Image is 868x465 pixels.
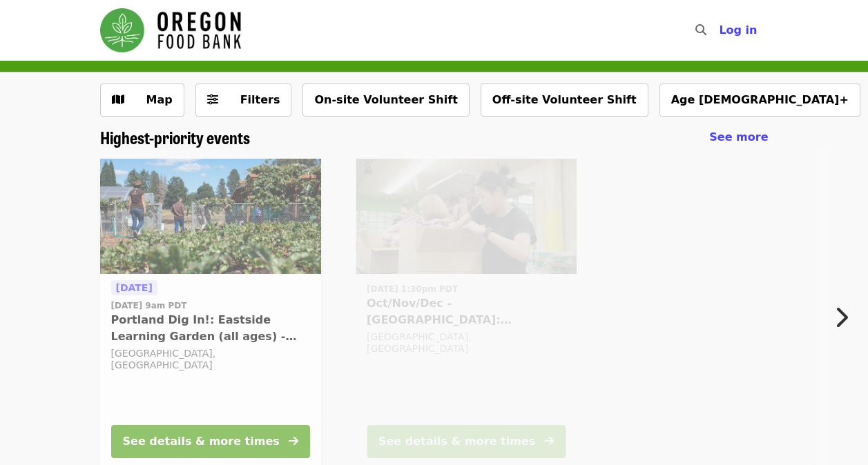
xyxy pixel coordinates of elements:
button: Next item [822,298,868,337]
span: See more [709,130,768,144]
div: Highest-priority events [89,128,780,148]
button: Off-site Volunteer Shift [481,83,648,117]
div: See details & more times [122,433,279,450]
input: Search [715,14,726,47]
span: [DATE] [115,282,152,293]
span: Filters [240,93,280,106]
button: On-site Volunteer Shift [302,83,469,117]
i: chevron-right icon [834,304,848,330]
button: See details & more times [110,425,309,458]
i: arrow-right icon [288,435,298,448]
i: arrow-right icon [544,435,554,448]
span: Log in [719,23,757,37]
img: Oregon Food Bank - Home [100,8,241,52]
div: [GEOGRAPHIC_DATA], [GEOGRAPHIC_DATA] [367,331,566,355]
span: Portland Dig In!: Eastside Learning Garden (all ages) - Aug/Sept/Oct [110,312,309,345]
img: Portland Dig In!: Eastside Learning Garden (all ages) - Aug/Sept/Oct organized by Oregon Food Bank [99,159,320,275]
div: [GEOGRAPHIC_DATA], [GEOGRAPHIC_DATA] [110,348,309,371]
i: search icon [695,23,706,37]
span: Oct/Nov/Dec - [GEOGRAPHIC_DATA]: Repack/Sort (age [DEMOGRAPHIC_DATA]+) [367,295,566,328]
div: See details & more times [378,433,535,450]
a: See more [709,129,768,146]
time: [DATE] 9am PDT [110,299,186,312]
img: Oct/Nov/Dec - Portland: Repack/Sort (age 8+) organized by Oregon Food Bank [356,159,577,275]
button: Log in [708,17,768,44]
button: Filters (0 selected) [195,83,292,117]
a: Highest-priority events [100,128,250,148]
i: map icon [112,93,124,106]
span: Highest-priority events [100,125,250,149]
button: Show map view [100,83,184,117]
button: Age [DEMOGRAPHIC_DATA]+ [659,83,860,117]
i: sliders-h icon [207,93,218,106]
time: [DATE] 1:30pm PDT [367,283,458,295]
span: Map [146,93,173,106]
button: See details & more times [367,425,566,458]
